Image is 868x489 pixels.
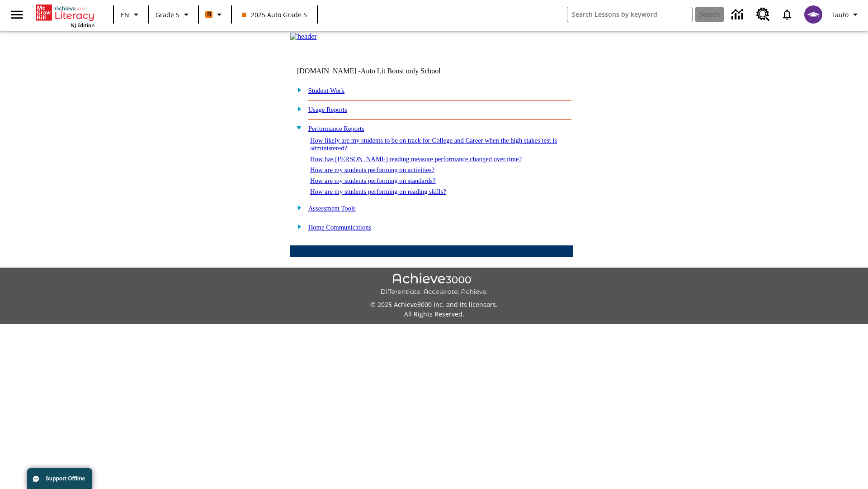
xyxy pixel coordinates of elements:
img: avatar image [804,5,822,24]
span: Support Offline [46,475,85,482]
a: Data Center [726,2,751,27]
a: Usage Reports [308,106,347,113]
a: How has [PERSON_NAME] reading measure performance changed over time? [310,155,522,163]
a: How are my students performing on reading skills? [310,188,446,195]
button: Support Offline [27,468,92,489]
button: Boost Class color is orange. Change class color [202,6,228,23]
a: How likely are my students to be on track for College and Career when the high stakes test is adm... [310,137,557,152]
button: Profile/Settings [828,6,864,23]
button: Select a new avatar [799,3,828,26]
a: Student Work [308,87,344,94]
span: NJ Edition [71,22,94,29]
span: Grade 5 [156,10,179,19]
td: [DOMAIN_NAME] - [297,67,463,75]
a: Resource Center, Will open in new tab [751,2,775,27]
a: Notifications [775,3,799,26]
img: plus.gif [292,222,302,230]
div: Home [36,3,94,29]
nobr: Auto Lit Boost only School [361,67,441,75]
span: Tauto [831,10,849,19]
a: How are my students performing on activities? [310,166,434,173]
span: 2025 Auto Grade 5 [242,10,307,19]
img: plus.gif [292,105,302,113]
img: plus.gif [292,203,302,211]
span: B [207,9,211,20]
a: How are my students performing on standards? [310,177,436,184]
input: search field [567,7,692,22]
img: plus.gif [292,86,302,94]
img: Achieve3000 Differentiate Accelerate Achieve [380,273,488,296]
a: Performance Reports [308,125,364,132]
button: Language: EN, Select a language [117,6,146,23]
button: Open side menu [4,1,30,28]
span: EN [121,10,129,19]
img: header [290,33,317,41]
img: minus.gif [292,124,302,132]
a: Assessment Tools [308,205,356,212]
a: Home Communications [308,224,372,231]
button: Grade: Grade 5, Select a grade [152,6,195,23]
